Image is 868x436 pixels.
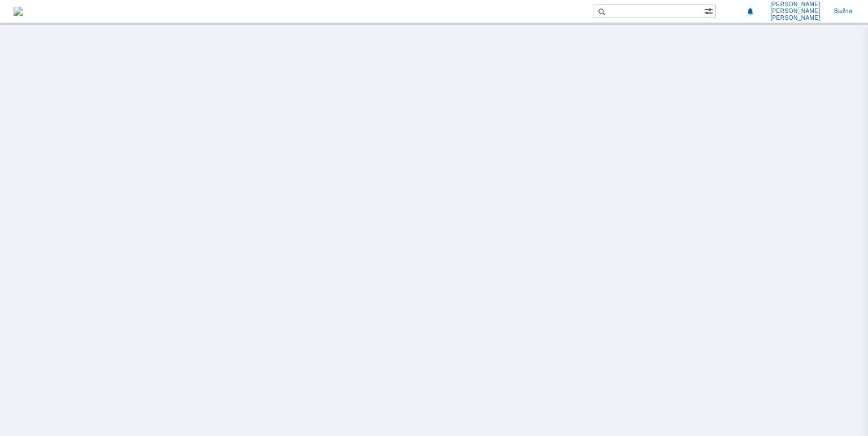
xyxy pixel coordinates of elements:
[770,15,821,21] span: [PERSON_NAME]
[770,1,821,8] span: [PERSON_NAME]
[770,8,821,15] span: [PERSON_NAME]
[704,5,715,16] span: Расширенный поиск
[14,7,23,16] a: Перейти на домашнюю страницу
[14,7,23,16] img: logo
